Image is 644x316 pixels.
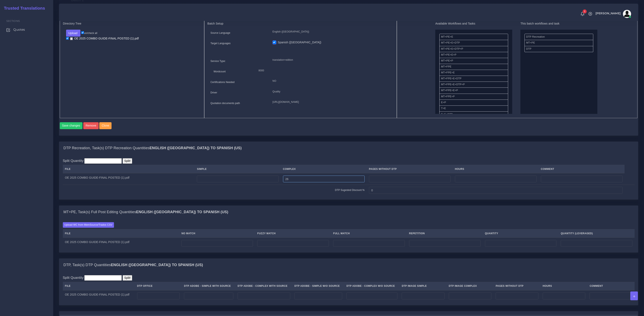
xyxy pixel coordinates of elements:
[211,59,226,63] label: Service Type:
[1,5,45,12] a: Trusted Translations
[255,229,331,238] th: Fuzzy Match
[59,259,638,272] div: DTP, Task(s) DTP QuantitiesEnglish ([GEOGRAPHIC_DATA]) TO Spanish (US)
[123,275,132,281] input: Split!
[278,40,321,45] label: Spanish ([GEOGRAPHIC_DATA])
[273,79,390,83] p: NO
[63,282,135,290] th: File
[407,229,483,238] th: Repetition
[236,282,292,290] th: DTP Adobe - Complex With Source
[583,9,587,13] span: 1
[273,30,390,34] p: English ([GEOGRAPHIC_DATA])
[63,210,228,214] h4: MT+PE, Task(s) Full Post Editing Quantities
[136,210,228,214] b: English ([GEOGRAPHIC_DATA]) TO Spanish (US)
[494,282,541,290] th: Pages Without DTP
[13,27,25,32] span: Quotes
[99,122,112,129] a: Clone
[60,122,83,129] button: Save changes
[63,229,179,238] th: File
[211,41,231,45] label: Target Languages
[439,64,508,70] li: MT+FPE
[211,31,230,35] label: Source Language
[63,22,201,25] h5: Directory Tree
[335,188,365,192] label: DTP Sugested Discount %
[435,22,512,25] h5: Available Workflows and Tasks
[273,90,390,94] p: Quality
[63,290,135,302] td: OE 2025 COMBO GUIDE-FINAL POSTED (1).pdf
[69,37,140,40] a: OE 2025 COMBO GUIDE-FINAL POSTED (1).pdf
[439,82,508,88] li: MT+FPE+E+DTP+P
[273,58,390,62] p: translation+edition
[292,282,344,290] th: DTP Adobe - Simple W/O Source
[453,165,539,173] th: Hours
[135,282,182,290] th: DTP Office
[524,46,593,52] li: DTP
[150,146,242,150] b: English ([GEOGRAPHIC_DATA]) TO Spanish (US)
[63,275,84,280] label: Split Quantity
[63,146,242,150] h4: DTP Recreation, Task(s) DTP Recreation Quantities
[439,34,508,40] li: MT+PE+E
[439,40,508,46] li: MT+PE+E+DTP
[520,22,597,25] h5: This batch workflows and task
[1,6,45,11] h2: Trusted Translations
[400,282,447,290] th: DTP Image Simple
[447,282,494,290] th: DTP Image Complex
[59,272,638,305] div: DTP, Task(s) DTP QuantitiesEnglish ([GEOGRAPHIC_DATA]) TO Spanish (US)
[211,80,235,84] label: Certifications Needed
[214,70,226,73] label: Wordcount
[195,165,281,173] th: Simple
[439,46,508,52] li: MT+PE+E+DTP+P
[439,94,508,100] li: MT+FPE+P
[83,122,99,129] a: Remove
[344,282,399,290] th: DTP Adobe - Complex W/O Source
[439,87,508,94] li: MT+FPE+E+P
[211,101,240,105] label: Quotation documents path
[439,100,508,106] li: E+P
[3,25,50,34] a: Quotes
[81,31,97,35] label: un/check all
[258,68,387,73] p: 8000
[439,58,508,64] li: MT+PE+P
[63,158,84,163] label: Split Quantity
[439,111,508,118] li: T+E+DTP
[273,100,390,104] p: [URL][DOMAIN_NAME]
[59,206,638,219] div: MT+PE, Task(s) Full Post Editing QuantitiesEnglish ([GEOGRAPHIC_DATA]) TO Spanish (US)
[579,12,586,16] a: 1
[524,34,593,40] li: DTP Recreation
[439,105,508,112] li: T+E
[439,70,508,76] li: MT+FPE+E
[63,173,195,185] td: OE 2025 COMBO GUIDE-FINAL POSTED (1).pdf
[439,76,508,82] li: MT+FPE+E+DTP
[211,91,217,94] label: Driver
[524,40,593,46] li: MT+PE
[623,10,631,18] img: avatar
[66,30,81,37] button: Upload
[483,229,559,238] th: Quantity
[179,229,255,238] th: No Match
[111,263,203,267] b: English ([GEOGRAPHIC_DATA]) TO Spanish (US)
[123,158,132,164] input: Split!
[367,165,453,173] th: Pages Without DTP
[59,219,638,252] div: MT+PE, Task(s) Full Post Editing QuantitiesEnglish ([GEOGRAPHIC_DATA]) TO Spanish (US)
[63,165,195,173] th: File
[539,165,625,173] th: Comment
[208,22,394,25] h5: Batch Setup
[182,282,236,290] th: DTP Adobe - Simple With Source
[281,165,367,173] th: Complex
[593,10,633,18] a: [PERSON_NAME]avatar
[63,222,114,228] label: Upload WC from MemSource/Trados CSV
[6,19,20,22] span: Sections
[63,238,179,249] td: OE 2025 COMBO GUIDE-FINAL POSTED (1).pdf
[559,229,635,238] th: Quantity (Leveraged)
[540,282,588,290] th: Hours
[81,31,84,34] input: un/check all
[99,122,112,129] button: Clone
[596,12,621,15] span: [PERSON_NAME]
[63,263,203,267] h4: DTP, Task(s) DTP Quantities
[59,155,638,199] div: DTP Recreation, Task(s) DTP Recreation QuantitiesEnglish ([GEOGRAPHIC_DATA]) TO Spanish (US)
[59,142,638,155] div: DTP Recreation, Task(s) DTP Recreation QuantitiesEnglish ([GEOGRAPHIC_DATA]) TO Spanish (US)
[439,52,508,58] li: MT+PE+E+P
[331,229,407,238] th: Full Match
[588,282,635,290] th: Comment
[83,122,99,129] button: Remove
